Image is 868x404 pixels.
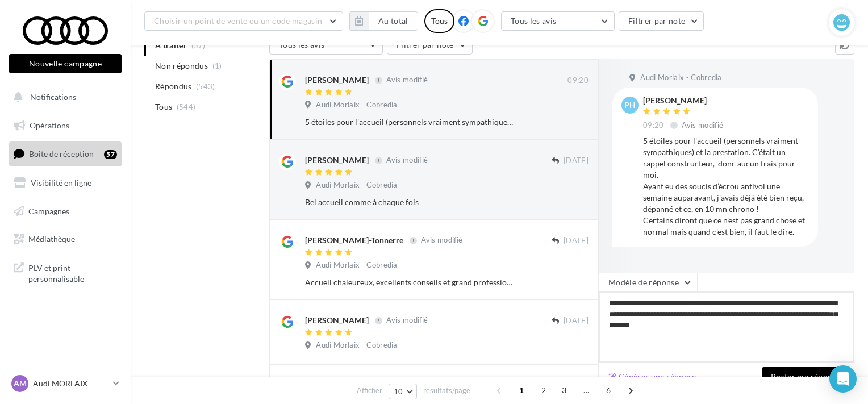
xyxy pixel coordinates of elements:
button: Au total [369,11,418,31]
span: 09:20 [643,120,664,131]
button: Nouvelle campagne [9,54,122,73]
a: Campagnes [7,199,124,223]
button: 10 [389,384,418,399]
span: Tous les avis [511,16,557,26]
button: Tous les avis [269,35,383,55]
span: (1) [212,61,222,70]
span: Tous [155,101,172,113]
span: [DATE] [564,156,589,166]
span: [DATE] [564,236,589,246]
div: Open Intercom Messenger [829,365,857,393]
div: [PERSON_NAME]-Tonnerre [305,235,403,246]
button: Modèle de réponse [599,273,698,292]
div: [PERSON_NAME] [305,315,369,326]
span: Choisir un point de vente ou un code magasin [154,16,322,26]
button: Générer une réponse [604,370,701,384]
span: 6 [599,381,617,399]
span: 2 [535,381,553,399]
span: résultats/page [423,385,470,396]
div: 57 [104,150,117,159]
span: Médiathèque [28,234,75,244]
a: Boîte de réception57 [7,141,124,166]
span: Audi Morlaix - Cobredia [316,260,397,270]
span: 1 [512,381,531,399]
span: Campagnes [28,206,69,215]
span: [DATE] [564,316,589,326]
button: Poster ma réponse [762,367,849,386]
span: Audi Morlaix - Cobredia [316,100,397,110]
a: PLV et print personnalisable [7,256,124,289]
div: 5 étoiles pour l'accueil (personnels vraiment sympathiques) et la prestation. C’était un rappel c... [305,116,515,128]
div: 5 étoiles pour l'accueil (personnels vraiment sympathiques) et la prestation. C’était un rappel c... [643,135,809,238]
span: Avis modifié [386,76,428,85]
button: Au total [349,11,418,31]
span: ... [577,381,595,399]
div: Bel accueil comme à chaque fois [305,197,515,208]
span: Visibilité en ligne [31,178,91,188]
p: Audi MORLAIX [33,378,108,389]
span: Audi Morlaix - Cobredia [640,73,721,83]
button: Notifications [7,85,119,109]
span: Afficher [357,385,382,396]
span: (544) [177,102,196,111]
span: 3 [555,381,573,399]
span: Boîte de réception [29,149,94,159]
a: Opérations [7,114,124,138]
div: [PERSON_NAME] [643,97,725,105]
button: Filtrer par note [387,35,473,55]
span: Notifications [30,92,76,102]
div: [PERSON_NAME] [305,155,369,166]
button: Choisir un point de vente ou un code magasin [144,11,343,31]
span: Audi Morlaix - Cobredia [316,340,397,351]
span: Audi Morlaix - Cobredia [316,180,397,190]
span: Non répondus [155,60,208,72]
span: Avis modifié [682,120,723,130]
a: Médiathèque [7,227,124,251]
span: PH [624,99,636,111]
span: Répondus [155,81,192,92]
span: Avis modifié [421,236,462,245]
span: 10 [394,387,403,396]
div: Accueil chaleureux, excellents conseils et grand professionnalisme. Une équipe avec laquelle on s... [305,277,515,288]
div: [PERSON_NAME] [305,74,369,86]
a: AM Audi MORLAIX [9,373,122,394]
span: PLV et print personnalisable [28,260,117,285]
span: 09:20 [567,76,589,86]
span: Avis modifié [386,156,428,165]
button: Tous les avis [501,11,615,31]
a: Visibilité en ligne [7,171,124,195]
div: Tous [424,9,454,33]
button: Filtrer par note [619,11,704,31]
span: (543) [196,82,215,91]
span: Opérations [30,120,69,130]
span: AM [14,378,27,389]
span: Avis modifié [386,316,428,325]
